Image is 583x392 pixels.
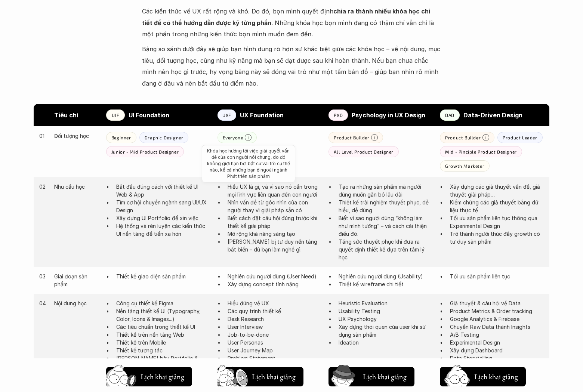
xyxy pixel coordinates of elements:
p: Nền tảng thiết kế UI (Typography, Color, Icons & Images...) [116,307,210,323]
p: User Personas [228,339,321,346]
p: Nghiên cứu người dùng (User Need) [228,272,321,280]
p: Heuristic Evaluation [339,299,432,307]
strong: Tiêu chí [54,111,78,119]
p: Usability Testing [339,307,432,315]
p: Desk Research [228,315,321,323]
p: 03 [39,272,47,280]
p: [PERSON_NAME] bày Portfolio & Handoff [116,354,210,370]
p: Thiết kế trải nghiệm thuyết phục, dễ hiểu, dễ dùng [339,198,432,214]
strong: Data-Driven Design [463,111,522,119]
p: Hệ thống và rèn luyện các kiến thức UI nền tảng để tiến xa hơn [116,222,210,238]
p: Các tiêu chuẩn trong thiết kế UI [116,323,210,331]
p: Thiết kế giao diện sản phẩm [116,272,210,280]
strong: UX Foundation [240,111,284,119]
p: Biết cách đặt câu hỏi đúng trước khi thiết kế giải pháp [228,214,321,230]
p: Hiểu đúng về UX [228,299,321,307]
a: Lịch khai giảng [440,364,526,386]
p: Nội dung học [54,299,99,307]
p: Kiểm chứng các giả thuyết bằng dữ liệu thực tế [450,198,544,214]
h5: Lịch khai giảng [140,371,185,382]
p: UX Psychology [339,315,432,323]
p: User Interview [228,323,321,331]
p: Google Analytics & Firebase [450,315,544,323]
p: Xây dựng thói quen của user khi sử dụng sản phẩm [339,323,432,339]
p: Job-to-be-done [228,331,321,339]
p: Tạo ra những sản phẩm mà người dùng muốn gắn bó lâu dài [339,183,432,198]
p: Thiết kế wireframe chi tiết [339,280,432,288]
p: Nghiên cứu người dùng (Usability) [339,272,432,280]
p: 02 [39,183,47,191]
p: Các quy trình thiết kế [228,307,321,315]
p: Thiết kế trên Mobile [116,339,210,346]
p: Problem Statement [228,354,321,362]
p: Product Builder [334,135,369,140]
h5: Lịch khai giảng [362,371,407,382]
p: Tối ưu sản phẩm liên tục thông qua Experimental Design [450,214,544,230]
p: Hiểu UX là gì, và vì sao nó cần trong mọi lĩnh vực liên quan đến con người [228,183,321,198]
p: Khóa học hướng tới việc giải quyết vấn đề của con người nói chung, do đó không giới hạn bởi bất c... [206,148,291,179]
h5: Lịch khai giảng [251,371,296,382]
p: Graphic Designer [145,135,183,140]
p: Nhìn vấn đề từ góc nhìn của con người thay vì giải pháp sẵn có [228,198,321,214]
p: Chuyển Raw Data thành Insights [450,323,544,331]
button: Lịch khai giảng [106,367,192,386]
p: Các kiến thức về UX rất rộng và khó. Do đó, bọn mình quyết định . Những khóa học bọn mình đang có... [142,6,441,40]
button: Lịch khai giảng [328,367,414,386]
p: Xây dựng các giả thuyết vấn đề, giả thuyết giải pháp… [450,183,544,198]
a: Lịch khai giảng [218,364,303,386]
p: [PERSON_NAME] bị tư duy nền tảng bất biến – dù bạn làm nghề gì. [228,238,321,253]
a: Lịch khai giảng [106,364,192,386]
p: Bắt đầu đúng cách với thiết kế UI Web & App [116,183,210,198]
button: Lịch khai giảng [440,367,526,386]
strong: UI Foundation [129,111,169,119]
p: Mid - Pinciple Product Designer [445,149,517,154]
p: Xây dựng UI Portfolio để xin việc [116,214,210,222]
p: UIF [112,112,119,118]
button: Lịch khai giảng [218,367,303,386]
p: Nhu cầu học [54,183,99,191]
p: Product Builder [445,135,481,140]
p: Experimental Design [450,339,544,346]
p: User Journey Map [228,346,321,354]
p: Data Storytelling [450,354,544,362]
p: Biết vì sao người dùng “không làm như mình tưởng” – và cách cải thiện điều đó. [339,214,432,238]
p: Bảng so sánh dưới đây sẽ giúp bạn hình dung rõ hơn sự khác biệt giữa các khóa học – về nội dung, ... [142,43,441,89]
p: Everyone [223,135,243,140]
p: Junior - Mid Product Designer [111,149,179,154]
p: UXF [222,112,231,118]
p: Giả thuyết & câu hỏi về Data [450,299,544,307]
p: Thiết kế trên nền tảng Web [116,331,210,339]
strong: Psychology in UX Design [352,111,425,119]
a: Lịch khai giảng [328,364,414,386]
strong: chia ra thành nhiều khóa học chi tiết để có thể hướng dẫn được kỹ từng phần [142,7,432,26]
p: Xây dựng Dashboard [450,346,544,354]
p: PXD [334,112,343,118]
p: Product Metrics & Order tracking [450,307,544,315]
p: Công cụ thiết kế Figma [116,299,210,307]
p: 01 [39,132,47,140]
p: Beginner [111,135,131,140]
p: 04 [39,299,47,307]
p: Mở rộng khả năng sáng tạo [228,230,321,238]
p: Thiết kế tương tác [116,346,210,354]
p: Tăng sức thuyết phục khi đưa ra quyết định thiết kế dựa trên tâm lý học [339,238,432,261]
p: Trở thành người thúc đẩy growth có tư duy sản phẩm [450,230,544,246]
p: Product Leader [503,135,537,140]
p: All Level Product Designer [334,149,394,154]
p: Đối tượng học [54,132,99,140]
p: Xây dựng concept tính năng [228,280,321,288]
p: DAD [445,112,454,118]
p: Tìm cơ hội chuyển ngành sang UI/UX Design [116,198,210,214]
p: A/B Testing [450,331,544,339]
p: Giai đoạn sản phẩm [54,272,99,288]
p: Ideation [339,339,432,346]
p: Growth Marketer [445,163,484,169]
h5: Lịch khai giảng [474,371,518,382]
p: Tối ưu sản phẩm liên tục [450,272,544,280]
